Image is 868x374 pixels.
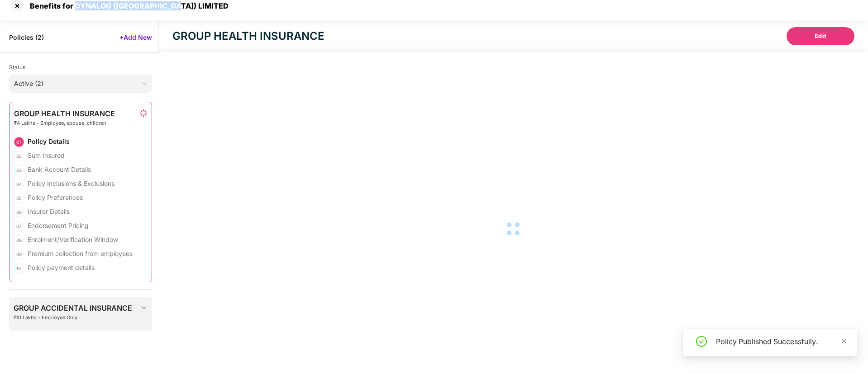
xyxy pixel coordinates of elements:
[815,32,827,41] span: Edit
[14,77,147,90] span: Active (2)
[140,304,148,311] img: svg+xml;base64,PHN2ZyBpZD0iRHJvcGRvd24tMzJ4MzIiIHhtbG5zPSJodHRwOi8vd3d3LnczLm9yZy8yMDAwL3N2ZyIgd2...
[28,165,91,174] div: Bank Account Details
[28,221,89,230] div: Endorsement Pricing
[696,336,707,347] span: check-circle
[14,249,24,259] div: 09
[28,193,83,202] div: Policy Preferences
[787,27,854,45] button: Edit
[14,109,115,118] span: GROUP HEALTH INSURANCE
[841,338,847,344] span: close
[28,263,95,272] div: Policy payment details
[28,137,70,146] div: Policy Details
[28,207,70,216] div: Insurer Details
[28,179,114,188] div: Policy Inclusions & Exclusions
[716,336,846,347] div: Policy Published Successfully.
[14,120,115,126] span: ₹4 Lakhs - Employee, spouse, children
[14,151,24,161] div: 02
[14,207,24,217] div: 06
[28,235,118,244] div: Enrolment/Verification Window
[14,179,24,189] div: 04
[14,137,24,147] div: 01
[14,263,24,273] div: 10
[14,235,24,245] div: 08
[14,315,132,321] span: ₹10 Lakhs - Employee Only
[14,165,24,175] div: 03
[9,64,25,71] span: Status
[172,28,324,44] div: GROUP HEALTH INSURANCE
[28,151,65,160] div: Sum Insured
[28,249,133,258] div: Premium collection from employees
[9,33,44,42] span: Policies ( 2 )
[14,221,24,231] div: 07
[119,33,152,42] span: +Add New
[14,304,132,312] span: GROUP ACCIDENTAL INSURANCE
[24,1,229,10] div: Benefits for DYNALOG ([GEOGRAPHIC_DATA]) LIMITED
[14,193,24,203] div: 05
